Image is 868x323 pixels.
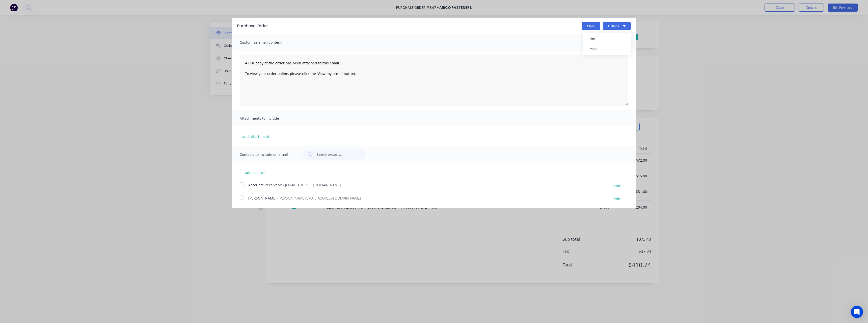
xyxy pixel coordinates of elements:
[283,183,341,187] span: - [EMAIL_ADDRESS][DOMAIN_NAME]
[240,55,628,106] textarea: A PDF copy of the order has been attached to this email. To view your order online, please click ...
[237,23,268,29] div: Purchase Order
[587,35,626,42] div: Print
[583,44,631,54] button: Email
[583,34,631,44] button: Print
[316,152,358,157] input: Search contacts...
[240,39,295,46] span: Customise email content
[851,306,863,318] div: Open Intercom Messenger
[611,182,623,189] button: edit
[248,196,277,201] span: [PERSON_NAME]
[603,22,631,30] button: Options
[277,196,361,201] span: - [PERSON_NAME][EMAIL_ADDRESS][DOMAIN_NAME]
[240,151,295,158] span: Contacts to include on email
[611,195,623,202] button: edit
[240,133,272,140] button: add attachment
[248,183,283,187] span: Accounts Receivable
[587,45,626,53] div: Email
[240,115,295,122] span: Attachments to include
[240,169,270,176] button: add contact
[582,22,600,30] button: Close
